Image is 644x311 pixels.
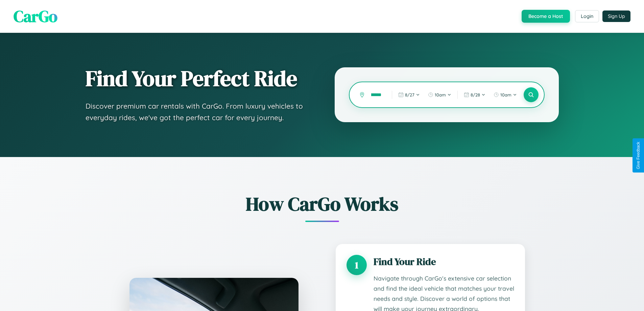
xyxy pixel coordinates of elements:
button: Become a Host [522,10,570,23]
button: 8/27 [395,89,423,100]
div: 1 [347,255,367,275]
button: 8/28 [460,89,489,100]
h3: Find Your Ride [374,255,514,268]
button: Login [575,10,599,22]
span: 8 / 27 [405,92,414,97]
h2: How CarGo Works [119,191,525,217]
button: Sign Up [602,10,630,22]
span: 10am [435,92,446,97]
h1: Find Your Perfect Ride [86,67,308,90]
span: CarGo [14,5,57,27]
p: Discover premium car rentals with CarGo. From luxury vehicles to everyday rides, we've got the pe... [86,101,308,123]
span: 10am [500,92,511,97]
button: 10am [425,89,455,100]
div: Give Feedback [636,142,641,169]
button: 10am [490,89,520,100]
span: 8 / 28 [471,92,480,97]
